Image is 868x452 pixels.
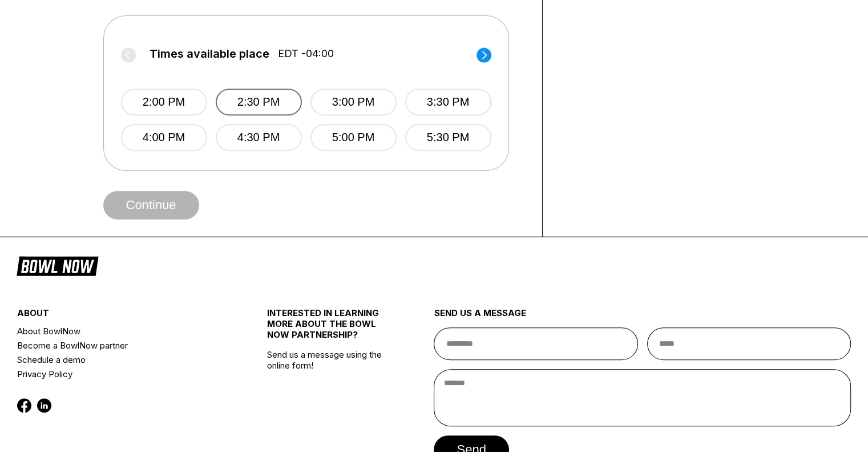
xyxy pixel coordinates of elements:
span: EDT -04:00 [278,47,334,60]
a: About BowlNow [17,324,225,338]
button: 4:00 PM [121,124,207,151]
div: about [17,307,225,324]
button: 4:30 PM [216,124,302,151]
button: 2:00 PM [121,89,207,115]
button: 3:00 PM [310,89,397,115]
div: INTERESTED IN LEARNING MORE ABOUT THE BOWL NOW PARTNERSHIP? [267,307,392,349]
a: Schedule a demo [17,353,225,367]
button: 3:30 PM [405,89,491,115]
a: Privacy Policy [17,367,225,381]
span: Times available place [150,47,269,60]
button: 5:00 PM [310,124,397,151]
button: 2:30 PM [216,89,302,115]
button: 5:30 PM [405,124,491,151]
a: Become a BowlNow partner [17,338,225,353]
div: send us a message [434,307,851,327]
